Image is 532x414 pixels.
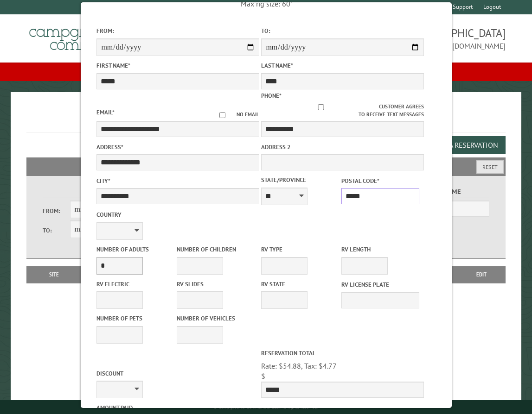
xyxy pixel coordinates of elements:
[426,136,506,154] button: Add a Reservation
[176,314,254,323] label: Number of Vehicles
[261,371,265,381] span: $
[261,245,339,254] label: RV Type
[77,266,138,283] th: Dates
[261,61,424,70] label: Last Name
[263,104,379,110] input: Customer agrees to receive text messages
[261,143,424,151] label: Address 2
[96,369,259,378] label: Discount
[96,314,174,323] label: Number of Pets
[96,61,259,70] label: First Name
[261,349,424,358] label: Reservation Total
[341,280,419,289] label: RV License Plate
[176,245,254,254] label: Number of Children
[43,207,70,215] label: From:
[26,18,142,54] img: Campground Commander
[208,112,237,118] input: No email
[261,103,424,119] label: Customer agrees to receive text messages
[261,176,339,184] label: State/Province
[96,403,259,412] label: Amount paid
[96,210,259,219] label: Country
[208,111,259,119] label: No email
[261,361,337,370] span: Rate: $54.88, Tax: $4.77
[458,266,506,283] th: Edit
[96,26,259,35] label: From:
[31,266,77,283] th: Site
[96,245,174,254] label: Number of Adults
[261,26,424,35] label: To:
[476,160,504,174] button: Reset
[96,108,115,116] label: Email
[213,404,318,410] small: © Campground Commander LLC. All rights reserved.
[96,143,259,151] label: Address
[43,226,70,235] label: To:
[261,92,282,100] label: Phone
[96,176,259,185] label: City
[26,157,505,175] h2: Filters
[96,280,174,289] label: RV Electric
[43,187,152,197] label: Dates
[341,245,419,254] label: RV Length
[26,107,505,132] h1: Reservations
[261,280,339,289] label: RV State
[341,176,419,185] label: Postal Code
[176,280,254,289] label: RV Slides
